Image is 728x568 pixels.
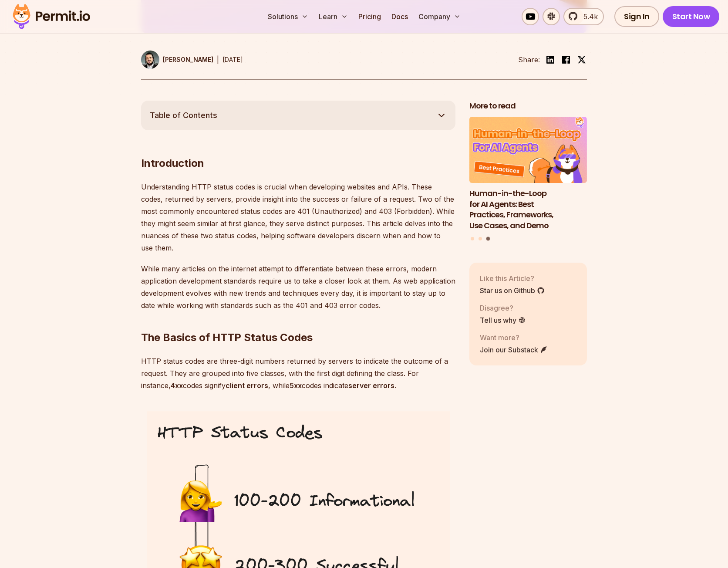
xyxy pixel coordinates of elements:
[388,8,411,25] a: Docs
[480,332,548,343] p: Want more?
[469,101,587,112] h2: More to read
[150,109,217,122] span: Table of Contents
[469,117,587,242] div: Posts
[355,8,384,25] a: Pricing
[264,8,312,25] button: Solutions
[578,11,598,22] span: 5.4k
[141,51,213,69] a: [PERSON_NAME]
[315,8,351,25] button: Learn
[348,381,394,390] strong: server errors
[222,56,243,63] time: [DATE]
[469,188,587,231] h3: Human-in-the-Loop for AI Agents: Best Practices, Frameworks, Use Cases, and Demo
[141,181,455,254] p: Understanding HTTP status codes is crucial when developing websites and APIs. These codes, return...
[563,8,604,25] a: 5.4k
[217,54,219,65] div: |
[486,237,490,240] button: Go to slide 3
[480,273,545,284] p: Like this Article?
[471,237,474,240] button: Go to slide 1
[141,51,159,69] img: Gabriel L. Manor
[480,285,545,296] a: Star us on Github
[545,54,556,65] img: linkedin
[479,237,482,240] button: Go to slide 2
[480,303,526,313] p: Disagree?
[290,381,302,390] strong: 5xx
[469,117,587,183] img: Human-in-the-Loop for AI Agents: Best Practices, Frameworks, Use Cases, and Demo
[577,55,586,64] img: twitter
[469,117,587,231] a: Human-in-the-Loop for AI Agents: Best Practices, Frameworks, Use Cases, and DemoHuman-in-the-Loop...
[518,54,540,65] li: Share:
[480,345,548,355] a: Join our Substack
[141,101,455,130] button: Table of Contents
[415,8,464,25] button: Company
[226,381,268,390] strong: client errors
[141,122,455,170] h2: Introduction
[469,117,587,231] li: 3 of 3
[141,296,455,345] h2: The Basics of HTTP Status Codes
[9,2,94,31] img: Permit logo
[163,55,213,64] p: [PERSON_NAME]
[561,54,571,65] img: facebook
[141,263,455,311] p: While many articles on the internet attempt to differentiate between these errors, modern applica...
[480,315,526,325] a: Tell us why
[171,381,183,390] strong: 4xx
[141,355,455,392] p: HTTP status codes are three-digit numbers returned by servers to indicate the outcome of a reques...
[614,6,659,27] a: Sign In
[663,6,720,27] a: Start Now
